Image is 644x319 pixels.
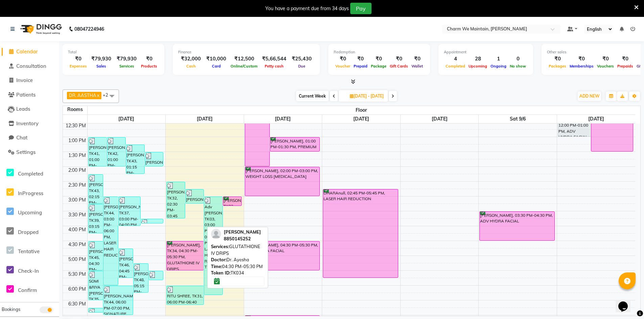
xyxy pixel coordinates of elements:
[369,64,388,69] span: Package
[145,152,163,166] div: [PERSON_NAME], TK38, 01:30 PM-02:00 PM, BASIC GLUTA
[410,64,425,69] span: Wallet
[444,55,467,63] div: 4
[18,190,43,196] span: InProgress
[18,287,37,293] span: Confirm
[270,137,320,151] div: [PERSON_NAME], 01:00 PM-01:30 PM, PREMIUM GLUTA
[595,55,616,63] div: ₹0
[265,5,349,12] div: You have a payment due from 34 days
[18,170,43,177] span: Completed
[2,307,20,312] span: Bookings
[2,134,57,142] a: Chat
[16,134,27,141] span: Chat
[211,257,226,262] span: Doctor:
[89,308,103,312] div: [PERSON_NAME], TK47, 06:45 PM-06:55 PM, PRE BOOKING AMOUNT
[348,94,385,99] span: [DATE] - [DATE]
[67,167,87,174] div: 2:00 PM
[67,152,87,159] div: 1:30 PM
[139,64,159,69] span: Products
[103,92,113,98] span: +2
[2,77,57,84] a: Invoice
[273,115,292,123] a: September 3, 2025
[211,270,264,276] div: TK034
[489,64,508,69] span: Ongoing
[595,64,616,69] span: Vouchers
[63,106,87,113] div: Rooms
[211,257,264,263] div: Dr. Ayesha
[103,197,118,285] div: [PERSON_NAME], TK44, 03:00 PM-06:00 PM, LASER HAIR REDUCTION
[167,241,204,270] div: [PERSON_NAME], TK34, 04:30 PM-05:30 PM, GLUTATHIONE IV DRIPS
[18,248,40,255] span: Tentative
[68,64,89,69] span: Expenses
[89,241,103,270] div: [PERSON_NAME], TK45, 04:30 PM-05:30 PM, FACE PRP
[578,91,601,101] button: ADD NEW
[107,137,125,166] div: [PERSON_NAME], TK42, 01:00 PM-02:00 PM, ADV HYDRA FACIAL
[480,212,554,240] div: [PERSON_NAME], 03:30 PM-04:30 PM, ADV HYDRA FACIAL
[467,55,489,63] div: 28
[186,189,204,203] div: [PERSON_NAME], TK35, 02:45 PM-03:15 PM, PREMIUM GLUTA
[89,271,103,300] div: SOMI &RIYA [PERSON_NAME], TK35, 05:30 PM-06:30 PM, [MEDICAL_DATA]
[2,62,57,70] a: Consultation
[224,229,261,235] span: [PERSON_NAME]
[289,55,314,63] div: ₹25,430
[16,106,30,112] span: Leads
[119,249,133,277] div: [PERSON_NAME], TK46, 04:45 PM-05:45 PM, ADV HYDRA FACIAL
[211,270,231,275] span: Token ID:
[149,271,163,280] div: [PERSON_NAME] BOHAT, TK36, 05:30 PM-05:50 PM, ADV GLUTA
[178,55,204,63] div: ₹32,000
[334,55,352,63] div: ₹0
[67,286,87,293] div: 6:00 PM
[67,241,87,248] div: 4:30 PM
[18,268,39,274] span: Check-In
[134,264,148,292] div: [PERSON_NAME], TK48, 05:15 PM-06:15 PM, CO2 FRACTIONAL LASER
[67,196,87,204] div: 3:00 PM
[74,20,104,38] b: 08047224946
[67,271,87,278] div: 5:30 PM
[245,167,320,196] div: [PERSON_NAME], 02:00 PM-03:00 PM, WEIGHT LOSS [MEDICAL_DATA]
[616,55,635,63] div: ₹0
[223,197,241,206] div: [PERSON_NAME], TK23, 03:00 PM-03:20 PM, CLASSIC GLUTA
[444,49,528,55] div: Appointment
[89,137,107,166] div: [PERSON_NAME], TK41, 01:00 PM-02:00 PM, ADV HYDRA FACIAL
[89,204,103,233] div: [PERSON_NAME], TK39, 03:15 PM-04:15 PM, ADV HYDRA FACIAL
[16,77,33,83] span: Invoice
[616,64,635,69] span: Prepaids
[224,236,261,242] div: 8850145252
[323,189,398,277] div: DHARAnull, 02:45 PM-05:45 PM, LASER HAIR REDUCTION
[211,229,221,239] img: profile
[118,64,136,69] span: Services
[204,197,222,295] div: Adv [PERSON_NAME], TK03, 03:00 PM-06:20 PM, LASER HAIR REDUCTION,PEEL TRT
[245,241,320,270] div: [PERSON_NAME], 04:30 PM-05:30 PM, ADV HYDRA FACIAL
[117,115,136,123] a: September 1, 2025
[64,122,87,129] div: 12:30 PM
[103,286,133,315] div: [PERSON_NAME], TK44, 06:00 PM-07:00 PM, SIGNATURE GLUTA
[489,55,508,63] div: 1
[67,137,87,144] div: 1:00 PM
[185,64,197,69] span: Cash
[352,115,371,123] a: September 4, 2025
[18,209,42,216] span: Upcoming
[119,197,141,225] div: [PERSON_NAME], TK37, 03:00 PM-04:00 PM, ADV HYDRA FACIAL
[2,48,57,56] a: Calendar
[587,115,605,123] a: September 7, 2025
[88,106,636,114] span: Floor
[139,55,159,63] div: ₹0
[67,256,87,263] div: 5:00 PM
[16,48,38,55] span: Calendar
[89,175,103,203] div: [PERSON_NAME], TK43, 02:15 PM-03:15 PM, ADV HYDRA FACIAL
[114,55,139,63] div: ₹79,930
[17,20,64,38] img: logo
[259,55,289,63] div: ₹5,66,544
[211,264,222,269] span: Time:
[167,286,204,304] div: RITU SHREE, TK31, 06:00 PM-06:40 PM, PRE BOOKING AMOUNT ,PREMIUM GLUTA
[67,182,87,189] div: 2:30 PM
[2,120,57,128] a: Inventory
[229,55,259,63] div: ₹12,500
[2,105,57,113] a: Leads
[369,55,388,63] div: ₹0
[263,64,285,69] span: Petty cash
[211,263,264,270] div: 04:30 PM-05:30 PM
[296,91,329,101] span: Current Week
[334,64,352,69] span: Voucher
[350,3,372,14] button: Pay
[211,244,229,249] span: Services:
